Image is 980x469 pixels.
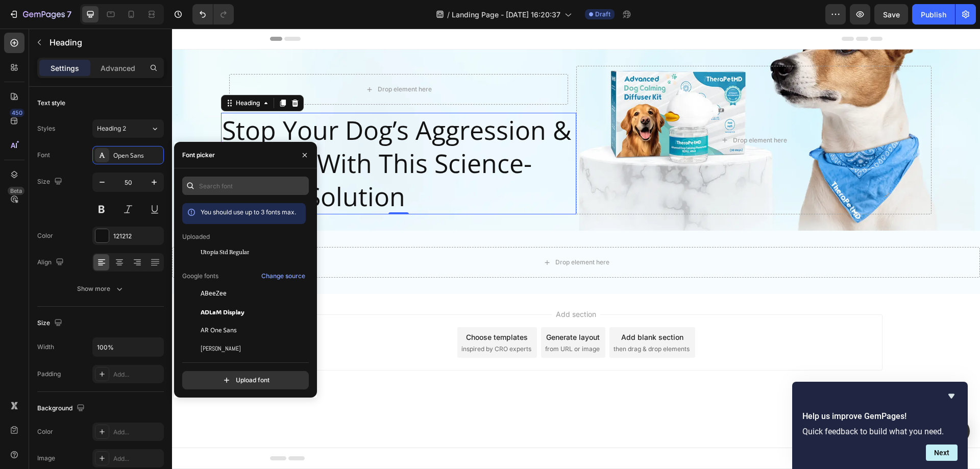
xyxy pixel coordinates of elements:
[51,63,79,73] p: Settings
[289,316,359,325] span: inspired by CRO experts
[10,109,24,117] div: 450
[101,63,135,73] p: Advanced
[883,10,900,19] span: Save
[945,390,958,402] button: Hide survey
[449,303,511,314] div: Add blank section
[113,232,161,241] div: 121212
[182,271,218,281] p: Google fonts
[802,390,958,461] div: Help us improve GemPages!
[874,4,908,24] button: Save
[8,187,24,195] div: Beta
[201,344,241,353] span: [PERSON_NAME]
[37,402,87,415] div: Background
[373,316,428,325] span: from URL or image
[37,175,64,189] div: Size
[50,36,160,48] p: Heading
[62,70,90,79] div: Heading
[206,57,260,65] div: Drop element here
[802,427,958,436] p: Quick feedback to build what you need.
[37,231,53,240] div: Color
[595,10,610,19] span: Draft
[37,427,53,436] div: Color
[37,342,54,352] div: Width
[201,307,244,316] span: ADLaM Display
[383,230,437,238] div: Drop element here
[201,208,296,216] span: You should use up to 3 fonts max.
[294,303,356,314] div: Choose templates
[37,316,64,330] div: Size
[77,284,125,294] div: Show more
[442,316,518,325] span: then drag & drop elements
[192,4,234,24] div: Undo/Redo
[4,4,76,24] button: 7
[113,454,161,463] div: Add...
[49,84,404,186] h2: Rich Text Editor. Editing area: main
[37,151,50,160] div: Font
[97,124,126,133] span: Heading 2
[261,270,306,282] button: Change source
[261,271,305,281] div: Change source
[921,9,946,20] div: Publish
[374,303,428,314] div: Generate layout
[37,256,66,269] div: Align
[182,151,215,160] div: Font picker
[37,454,55,463] div: Image
[201,289,227,298] span: ABeeZee
[182,371,309,389] button: Upload font
[37,280,164,298] button: Show more
[201,326,237,335] span: AR One Sans
[222,375,269,385] div: Upload font
[37,369,61,379] div: Padding
[172,29,980,469] iframe: Design area
[93,338,163,356] input: Auto
[182,232,210,241] p: Uploaded
[37,98,65,108] div: Text style
[452,9,560,20] span: Landing Page - [DATE] 16:20:37
[201,248,249,257] span: Utopia Std Regular
[447,9,450,20] span: /
[92,119,164,138] button: Heading 2
[182,177,309,195] input: Search font
[926,445,958,461] button: Next question
[50,85,403,185] p: Stop Your Dog’s Aggression & Anxiety With This Science-Driven Solution
[113,151,161,160] div: Open Sans
[912,4,955,24] button: Publish
[380,280,428,291] span: Add section
[113,370,161,379] div: Add...
[561,108,615,116] div: Drop element here
[113,428,161,437] div: Add...
[67,8,71,20] p: 7
[37,124,55,133] div: Styles
[802,410,958,423] h2: Help us improve GemPages!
